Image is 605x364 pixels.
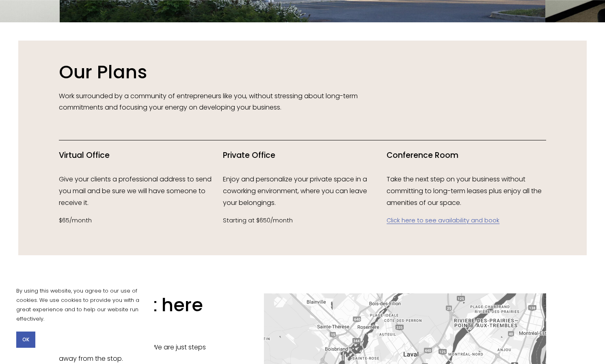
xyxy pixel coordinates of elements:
[223,150,382,161] h4: Private Office
[59,90,382,114] p: Work surrounded by a community of entrepreneurs like you, without stressing about long-term commi...
[387,216,499,224] a: Click here to see availability and book
[16,332,35,348] button: OK
[223,215,382,226] p: Starting at $650/month
[59,215,218,226] p: $65/month
[8,278,154,356] section: Cookie banner
[59,174,218,209] p: Give your clients a professional address to send you mail and be sure we will have someone to rec...
[387,174,546,209] p: Take the next step on your business without committing to long-term leases plus enjoy all the ame...
[387,150,546,161] h4: Conference Room
[59,60,546,84] h2: Our Plans
[16,286,146,323] p: By using this website, you agree to our use of cookies. We use cookies to provide you with a grea...
[223,174,382,209] p: Enjoy and personalize your private space in a coworking environment, where you can leave your bel...
[22,336,29,343] span: OK
[59,150,218,161] h4: Virtual Office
